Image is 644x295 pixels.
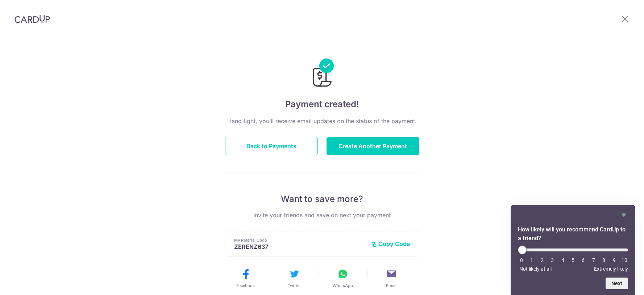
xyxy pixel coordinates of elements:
div: How likely will you recommend CardUp to a friend? Select an option from 0 to 10, with 0 being Not... [518,211,628,289]
span: Not likely at all [519,266,552,272]
img: Payments [311,58,334,89]
button: Next question [606,278,628,289]
li: 7 [590,257,597,263]
li: 6 [579,257,587,263]
span: Facebook [236,283,255,288]
p: Hang tight, you’ll receive email updates on the status of the payment. [225,117,419,125]
p: Want to save more? [225,193,419,205]
span: Twitter [288,283,301,288]
button: Create Another Payment [327,137,419,155]
button: Back to Payments [225,137,318,155]
span: WhatsApp [333,283,353,288]
button: WhatsApp [321,268,364,288]
button: Hide survey [619,211,628,219]
span: Email [386,283,396,288]
p: Invite your friends and save on next your payment [225,211,419,219]
button: Copy Code [371,240,410,247]
li: 2 [539,257,546,263]
span: Extremely likely [594,266,628,272]
p: My Referral Code [234,237,365,243]
div: How likely will you recommend CardUp to a friend? Select an option from 0 to 10, with 0 being Not... [518,246,628,272]
button: Facebook [224,268,267,288]
li: 10 [621,257,628,263]
li: 9 [611,257,618,263]
li: 3 [549,257,556,263]
img: CardUp [14,15,50,23]
li: 5 [569,257,577,263]
h4: Payment created! [225,98,419,111]
li: 0 [518,257,525,263]
li: 4 [559,257,566,263]
li: 8 [600,257,607,263]
p: ZERENZ637 [234,243,365,250]
button: Twitter [273,268,316,288]
li: 1 [528,257,535,263]
h2: How likely will you recommend CardUp to a friend? Select an option from 0 to 10, with 0 being Not... [518,225,628,243]
button: Email [370,268,413,288]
